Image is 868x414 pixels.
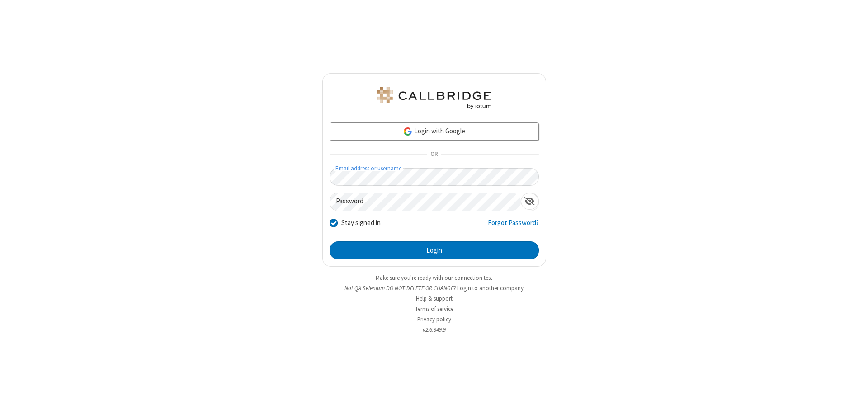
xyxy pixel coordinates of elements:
img: google-icon.png [403,127,413,136]
a: Privacy policy [417,315,451,323]
div: Show password [521,193,538,210]
a: Help & support [416,295,453,302]
input: Password [330,193,521,211]
a: Make sure you're ready with our connection test [376,274,492,282]
a: Forgot Password? [488,218,539,235]
li: Not QA Selenium DO NOT DELETE OR CHANGE? [322,284,546,292]
a: Terms of service [415,305,453,313]
span: OR [427,148,441,161]
a: Login with Google [330,122,539,141]
iframe: Chat [845,390,861,408]
button: Login to another company [457,284,524,292]
button: Login [330,241,539,259]
img: QA Selenium DO NOT DELETE OR CHANGE [375,87,493,109]
li: v2.6.349.9 [322,325,546,334]
label: Stay signed in [341,218,381,228]
input: Email address or username [330,168,539,186]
